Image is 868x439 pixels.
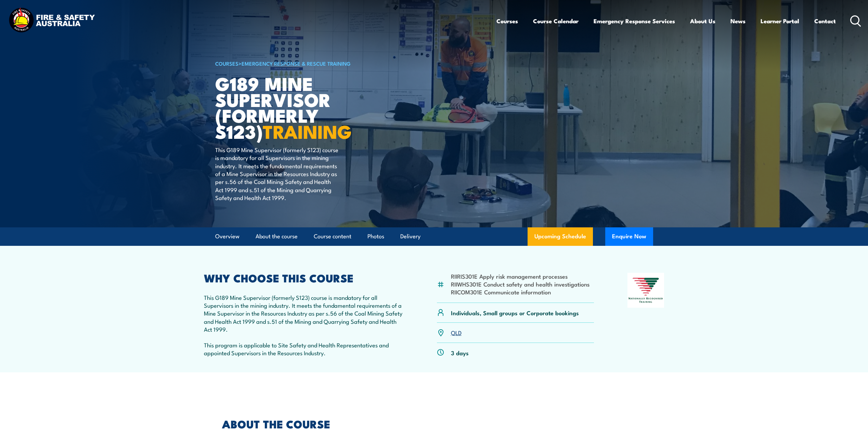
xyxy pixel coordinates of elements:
a: Photos [367,227,384,245]
p: Individuals, Small groups or Corporate bookings [451,309,579,317]
a: COURSES [215,59,238,67]
a: Overview [215,227,239,245]
a: Course content [314,227,351,245]
a: Learner Portal [761,12,799,30]
a: Emergency Response & Rescue Training [242,59,351,67]
li: RIIWHS301E Conduct safety and health investigations [451,280,590,288]
p: 3 days [451,349,469,357]
h1: G189 Mine Supervisor (formerly S123) [215,75,384,139]
h2: WHY CHOOSE THIS COURSE [204,273,404,282]
h6: > [215,59,384,67]
h2: ABOUT THE COURSE [222,419,403,428]
a: Delivery [400,227,420,245]
img: Nationally Recognised Training logo. [627,273,664,308]
a: About Us [690,12,715,30]
a: Course Calendar [533,12,579,30]
li: RIIRIS301E Apply risk management processes [451,272,590,280]
p: This G189 Mine Supervisor (formerly S123) course is mandatory for all Supervisors in the mining i... [215,146,340,202]
a: News [730,12,746,30]
li: RIICOM301E Communicate information [451,288,590,296]
a: Emergency Response Services [594,12,675,30]
a: Upcoming Schedule [528,227,593,246]
button: Enquire Now [605,227,653,246]
p: This program is applicable to Site Safety and Health Representatives and appointed Supervisors in... [204,341,404,357]
a: Courses [496,12,518,30]
strong: TRAINING [263,117,352,145]
a: QLD [451,328,462,336]
a: Contact [814,12,836,30]
a: About the course [256,227,298,245]
p: This G189 Mine Supervisor (formerly S123) course is mandatory for all Supervisors in the mining i... [204,293,404,333]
